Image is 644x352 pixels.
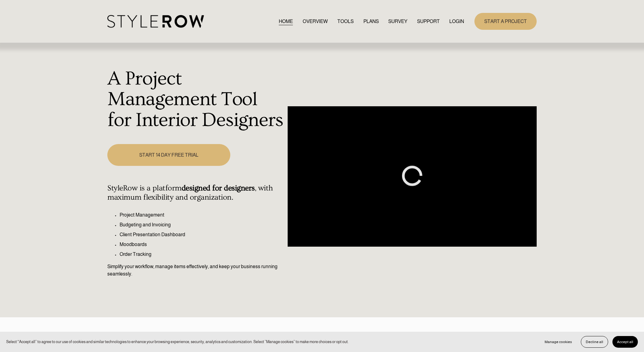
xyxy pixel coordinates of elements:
img: StyleRow [107,15,204,28]
strong: designed for designers [182,184,255,193]
h1: A Project Management Tool for Interior Designers [107,68,284,131]
a: folder dropdown [417,17,440,25]
button: Manage cookies [540,336,577,348]
p: Client Presentation Dashboard [120,231,284,238]
span: SUPPORT [417,18,440,25]
a: START A PROJECT [474,13,537,30]
span: Manage cookies [545,340,572,344]
a: START 14 DAY FREE TRIAL [107,144,230,166]
button: Decline all [581,336,608,348]
button: Accept all [612,336,638,348]
p: Project Management [120,211,284,219]
a: SURVEY [388,17,407,25]
p: Budgeting and Invoicing [120,221,284,229]
a: HOME [279,17,293,25]
span: Decline all [586,340,603,344]
p: Select “Accept all” to agree to our use of cookies and similar technologies to enhance your brows... [6,339,349,345]
a: LOGIN [449,17,464,25]
p: Moodboards [120,241,284,248]
h4: StyleRow is a platform , with maximum flexibility and organization. [107,184,284,202]
p: Simplify your workflow, manage items effectively, and keep your business running seamlessly. [107,263,284,278]
span: Accept all [617,340,633,344]
a: TOOLS [337,17,354,25]
a: PLANS [363,17,379,25]
p: Order Tracking [120,251,284,258]
a: OVERVIEW [303,17,328,25]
